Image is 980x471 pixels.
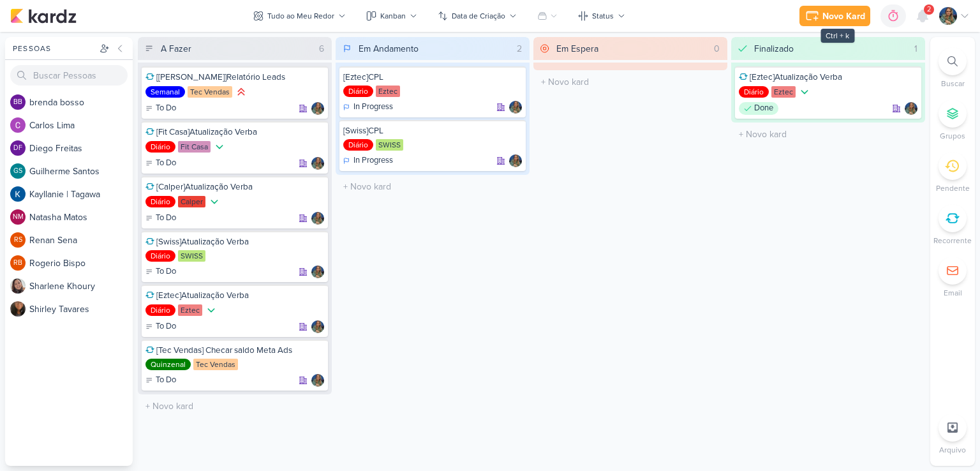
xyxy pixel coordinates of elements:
div: Semanal [145,86,185,98]
p: To Do [156,157,176,170]
p: Done [754,102,773,115]
div: N a t a s h a M a t o s [29,211,133,224]
div: Rogerio Bispo [10,255,26,271]
p: GS [13,168,22,175]
img: Carlos Lima [10,117,26,133]
div: Guilherme Santos [10,163,26,179]
div: Eztec [178,304,202,316]
p: RS [14,237,22,244]
p: Buscar [941,78,965,89]
div: To Do [145,102,176,115]
div: [Swiss]Atualização Verba [145,236,324,248]
div: Responsável: Isabella Gutierres [311,374,324,387]
div: Responsável: Isabella Gutierres [311,102,324,115]
div: Responsável: Isabella Gutierres [311,157,324,170]
div: [Eztec]CPL [343,71,522,83]
div: Novo Kard [822,10,865,23]
div: [Eztec]Atualização Verba [145,290,324,301]
img: Kayllanie | Tagawa [10,186,26,202]
div: [Calper]Atualização Verba [145,181,324,193]
div: To Do [145,320,176,333]
div: Tec Vendas [193,359,238,370]
div: SWISS [178,250,205,262]
div: Diário [145,304,175,316]
div: Responsável: Isabella Gutierres [311,265,324,278]
div: 1 [909,42,923,56]
img: Isabella Gutierres [939,7,957,25]
p: To Do [156,320,176,333]
img: Isabella Gutierres [311,265,324,278]
input: + Novo kard [536,73,725,91]
div: Responsável: Isabella Gutierres [509,101,522,114]
img: Isabella Gutierres [509,154,522,167]
p: To Do [156,212,176,225]
img: Shirley Tavares [10,301,26,317]
div: SWISS [376,139,403,151]
img: Isabella Gutierres [311,157,324,170]
p: To Do [156,102,176,115]
p: DF [13,145,22,152]
div: S h a r l e n e K h o u r y [29,280,133,293]
div: 2 [512,42,527,56]
div: Natasha Matos [10,209,26,225]
div: Prioridade Baixa [798,86,811,98]
div: In Progress [343,154,393,167]
div: Em Andamento [359,42,419,56]
div: Finalizado [754,42,794,56]
div: S h i r l e y T a v a r e s [29,303,133,316]
p: Pendente [936,183,970,194]
div: b r e n d a b o s s o [29,96,133,109]
div: D i e g o F r e i t a s [29,142,133,155]
div: Renan Sena [10,232,26,248]
input: Buscar Pessoas [10,65,128,86]
span: 2 [927,4,931,15]
div: In Progress [343,101,393,114]
input: + Novo kard [140,397,329,415]
div: brenda bosso [10,94,26,110]
div: Prioridade Baixa [208,195,221,208]
div: Responsável: Isabella Gutierres [311,212,324,225]
div: To Do [145,157,176,170]
p: NM [13,214,24,221]
p: In Progress [353,154,393,167]
div: [Fit Casa]Atualização Verba [145,126,324,138]
div: 0 [709,42,725,56]
div: Diário [145,250,175,262]
div: Em Espera [556,42,598,56]
div: Pessoas [10,43,97,54]
div: Responsável: Isabella Gutierres [311,320,324,333]
img: Isabella Gutierres [311,374,324,387]
p: Arquivo [939,444,966,456]
img: Sharlene Khoury [10,278,26,294]
div: 6 [314,42,329,56]
div: [Tec Vendas]Relatório Leads [145,71,324,83]
div: [Swiss]CPL [343,125,522,137]
div: Prioridade Baixa [213,140,226,153]
div: Ctrl + k [820,29,854,43]
div: To Do [145,265,176,278]
p: Email [944,287,962,299]
input: + Novo kard [338,177,527,196]
div: Responsável: Isabella Gutierres [905,102,917,115]
p: bb [13,99,22,106]
img: Isabella Gutierres [311,212,324,225]
div: Diário [343,86,373,97]
div: Tec Vendas [188,86,232,98]
div: Quinzenal [145,359,191,370]
div: Diário [343,139,373,151]
div: Eztec [376,86,400,97]
img: Isabella Gutierres [311,102,324,115]
div: To Do [145,212,176,225]
div: Diego Freitas [10,140,26,156]
input: + Novo kard [734,125,923,144]
div: To Do [145,374,176,387]
div: Diário [739,86,769,98]
img: kardz.app [10,8,77,24]
div: R e n a n S e n a [29,234,133,247]
p: Grupos [940,130,965,142]
button: Novo Kard [799,6,870,26]
div: Eztec [771,86,796,98]
img: Isabella Gutierres [905,102,917,115]
div: Prioridade Alta [235,86,248,98]
div: Done [739,102,778,115]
